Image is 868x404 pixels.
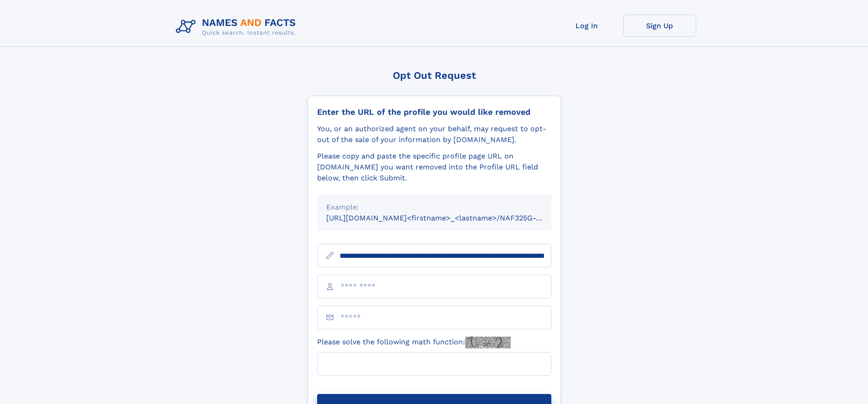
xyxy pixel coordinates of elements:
[308,70,561,81] div: Opt Out Request
[550,15,623,37] a: Log In
[317,107,551,117] div: Enter the URL of the profile you would like removed
[623,15,696,37] a: Sign Up
[172,15,303,39] img: Logo Names and Facts
[317,337,511,348] label: Please solve the following math function:
[326,214,569,222] small: [URL][DOMAIN_NAME]<firstname>_<lastname>/NAF325G-xxxxxxxx
[317,151,551,184] div: Please copy and paste the specific profile page URL on [DOMAIN_NAME] you want removed into the Pr...
[317,123,551,145] div: You, or an authorized agent on your behalf, may request to opt-out of the sale of your informatio...
[326,202,542,213] div: Example:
